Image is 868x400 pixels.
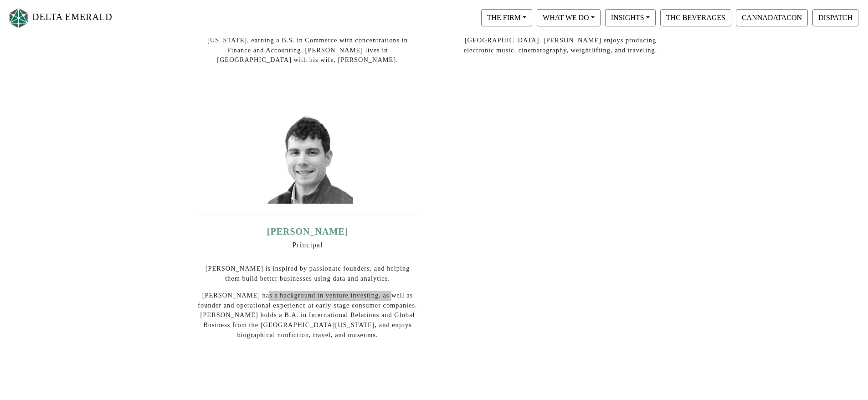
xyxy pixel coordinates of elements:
a: DISPATCH [810,13,861,21]
button: INSIGHTS [605,9,656,26]
button: DISPATCH [812,9,858,26]
button: WHAT WE DO [537,9,601,26]
p: [PERSON_NAME] is inspired by passionate founders, and helping them build better businesses using ... [197,264,418,283]
a: CANNADATACON [734,13,810,21]
img: Logo [7,6,30,30]
a: DELTA EMERALD [7,4,113,32]
img: mike [262,113,353,204]
button: CANNADATACON [736,9,808,26]
h6: Principal [197,241,418,249]
button: THE FIRM [481,9,532,26]
a: THC BEVERAGES [658,13,734,21]
button: THC BEVERAGES [660,9,731,26]
a: [PERSON_NAME] [267,226,349,236]
p: [PERSON_NAME] started his career in [PERSON_NAME] Leveraged Finance group and graduated from the ... [197,16,418,65]
p: [PERSON_NAME] has a background in venture investing, as well as founder and operational experienc... [197,291,418,340]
